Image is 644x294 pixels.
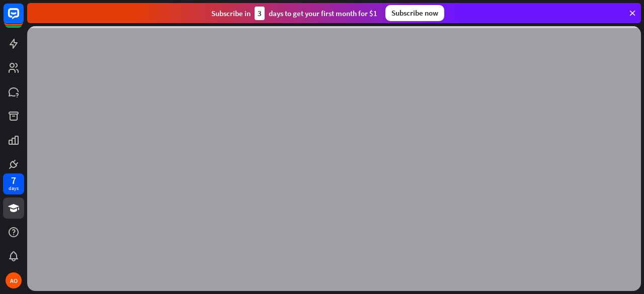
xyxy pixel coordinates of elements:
[385,5,444,21] div: Subscribe now
[255,7,265,20] div: 3
[211,7,377,20] div: Subscribe in days to get your first month for $1
[9,185,19,192] div: days
[6,272,22,288] div: AO
[11,176,16,185] div: 7
[3,173,24,194] a: 7 days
